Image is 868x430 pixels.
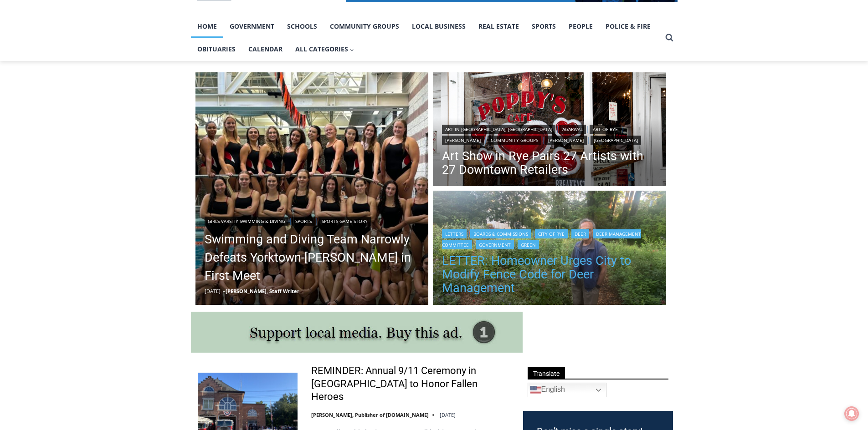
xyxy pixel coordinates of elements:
[238,91,422,111] span: Intern @ [DOMAIN_NAME]
[528,383,606,397] a: English
[433,191,666,307] img: (PHOTO: Shankar Narayan in his native plant perennial garden on Manursing Way in Rye on Sunday, S...
[226,288,299,294] a: [PERSON_NAME], Staff Writer
[205,217,288,226] a: Girls Varsity Swimming & Diving
[230,0,431,88] div: "The first chef I interviewed talked about coming to [GEOGRAPHIC_DATA] from [GEOGRAPHIC_DATA] in ...
[433,191,666,307] a: Read More LETTER: Homeowner Urges City to Modify Fence Code for Deer Management
[195,72,429,305] img: (PHOTO: The 2024 Rye - Rye Neck - Blind Brook Varsity Swimming Team.)
[433,72,666,189] a: Read More Art Show in Rye Pairs 27 Artists with 27 Downtown Retailers
[191,15,661,61] nav: Primary Navigation
[219,88,442,113] a: Intern @ [DOMAIN_NAME]
[205,230,420,285] a: Swimming and Diving Team Narrowly Defeats Yorktown-[PERSON_NAME] in First Meet
[442,149,657,177] a: Art Show in Rye Pairs 27 Artists with 27 Downtown Retailers
[470,229,531,238] a: Boards & Commissions
[242,38,289,61] a: Calendar
[223,288,226,294] span: –
[591,136,641,145] a: [GEOGRAPHIC_DATA]
[406,15,472,38] a: Local Business
[661,30,678,46] button: View Search Form
[191,312,523,353] img: support local media, buy this ad
[292,217,315,226] a: Sports
[205,288,221,294] time: [DATE]
[562,15,599,38] a: People
[442,123,657,145] div: | | | | | |
[223,15,281,38] a: Government
[94,57,134,109] div: "clearly one of the favorites in the [GEOGRAPHIC_DATA] neighborhood"
[442,254,657,295] a: LETTER: Homeowner Urges City to Modify Fence Code for Deer Management
[191,15,223,38] a: Home
[318,217,371,226] a: Sports Game Story
[525,15,562,38] a: Sports
[530,384,541,395] img: en
[440,411,456,418] time: [DATE]
[0,91,92,113] a: Open Tues. - Sun. [PHONE_NUMBER]
[433,72,666,189] img: (PHOTO: Poppy's Cafe. The window of this beloved Rye staple is painted for different events throu...
[289,38,361,61] button: Child menu of All Categories
[559,125,586,134] a: Agarwal
[311,411,429,418] a: [PERSON_NAME], Publisher of [DOMAIN_NAME]
[281,15,324,38] a: Schools
[528,367,565,379] span: Translate
[191,38,242,61] a: Obituaries
[442,136,484,145] a: [PERSON_NAME]
[3,94,89,128] span: Open Tues. - Sun. [PHONE_NUMBER]
[590,125,621,134] a: Art of Rye
[311,364,511,404] a: REMINDER: Annual 9/11 Ceremony in [GEOGRAPHIC_DATA] to Honor Fallen Heroes
[545,136,587,145] a: [PERSON_NAME]
[472,15,525,38] a: Real Estate
[442,228,657,249] div: | | | | | |
[324,15,406,38] a: Community Groups
[205,215,420,226] div: | |
[476,240,514,249] a: Government
[195,72,429,305] a: Read More Swimming and Diving Team Narrowly Defeats Yorktown-Somers in First Meet
[442,229,467,238] a: Letters
[518,240,539,249] a: Green
[535,229,568,238] a: City of Rye
[599,15,657,38] a: Police & Fire
[442,125,555,134] a: Art in [GEOGRAPHIC_DATA], [GEOGRAPHIC_DATA]
[571,229,589,238] a: Deer
[488,136,541,145] a: Community Groups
